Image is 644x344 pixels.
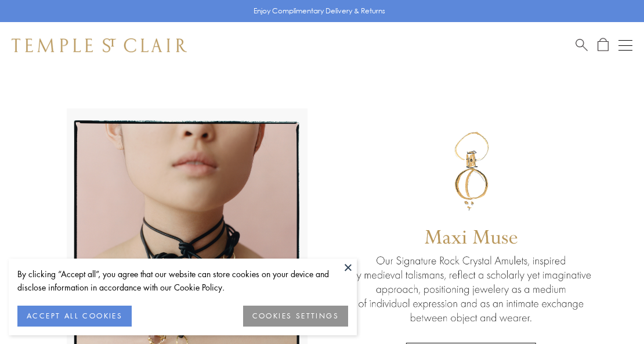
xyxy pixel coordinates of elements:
button: ACCEPT ALL COOKIES [17,306,132,327]
a: Search [576,38,588,52]
div: By clicking “Accept all”, you agree that our website can store cookies on your device and disclos... [17,267,348,294]
button: COOKIES SETTINGS [243,306,348,327]
p: Enjoy Complimentary Delivery & Returns [254,5,385,17]
img: Temple St. Clair [12,38,187,52]
button: Open navigation [618,38,632,52]
iframe: Gorgias live chat messenger [586,289,632,332]
a: Open Shopping Bag [598,38,609,52]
